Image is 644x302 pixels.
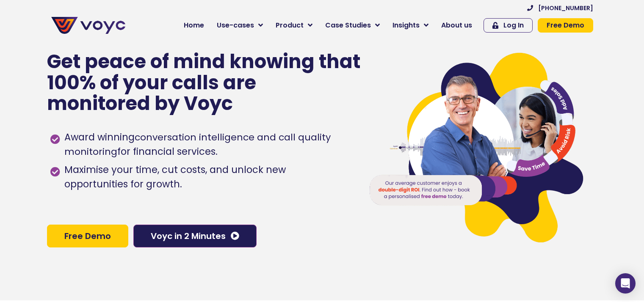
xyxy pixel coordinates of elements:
[47,51,362,114] p: Get peace of mind knowing that 100% of your calls are monitored by Voyc
[151,232,226,240] span: Voyc in 2 Minutes
[319,17,386,34] a: Case Studies
[47,225,128,247] a: Free Demo
[64,232,111,240] span: Free Demo
[62,163,351,192] span: Maximise your time, cut costs, and unlock new opportunities for growth.
[325,20,371,30] span: Case Studies
[547,22,584,29] span: Free Demo
[133,225,257,247] a: Voyc in 2 Minutes
[538,5,593,11] span: [PHONE_NUMBER]
[615,273,636,294] div: Open Intercom Messenger
[527,5,593,11] a: [PHONE_NUMBER]
[64,131,331,158] h1: conversation intelligence and call quality monitoring
[276,20,304,30] span: Product
[392,20,420,30] span: Insights
[184,20,204,30] span: Home
[484,18,533,33] a: Log In
[538,18,593,33] a: Free Demo
[441,20,472,30] span: About us
[217,20,254,30] span: Use-cases
[269,17,319,34] a: Product
[62,130,351,159] span: Award winning for financial services.
[435,17,478,34] a: About us
[210,17,269,34] a: Use-cases
[177,17,210,34] a: Home
[51,17,125,34] img: voyc-full-logo
[503,22,524,29] span: Log In
[386,17,435,34] a: Insights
